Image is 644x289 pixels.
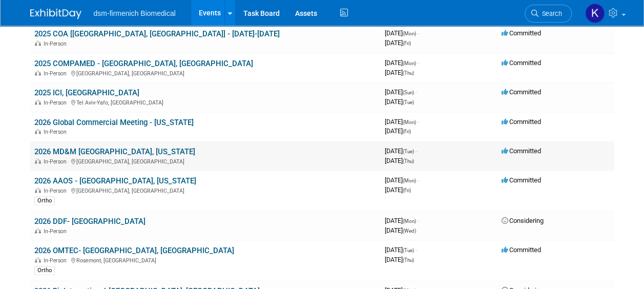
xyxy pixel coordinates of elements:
[34,118,194,127] a: 2026 Global Commercial Meeting - [US_STATE]
[418,176,419,184] span: -
[385,88,417,96] span: [DATE]
[385,98,414,106] span: [DATE]
[502,217,544,224] span: Considering
[35,257,41,262] img: In-Person Event
[385,157,414,164] span: [DATE]
[34,266,55,275] div: Ortho
[403,247,414,253] span: (Tue)
[30,9,81,19] img: ExhibitDay
[385,127,411,135] span: [DATE]
[416,147,417,155] span: -
[34,98,377,106] div: Tel Aviv-Yafo, [GEOGRAPHIC_DATA]
[94,9,176,17] span: dsm-firmenich Biomedical
[385,147,417,155] span: [DATE]
[385,176,419,184] span: [DATE]
[44,158,70,165] span: In-Person
[403,188,411,193] span: (Fri)
[44,228,70,235] span: In-Person
[525,5,572,23] a: Search
[403,129,411,134] span: (Fri)
[385,39,411,47] span: [DATE]
[502,176,541,184] span: Committed
[34,176,196,185] a: 2026 AAOS - [GEOGRAPHIC_DATA], [US_STATE]
[418,217,419,224] span: -
[538,10,562,17] span: Search
[502,29,541,37] span: Committed
[34,69,377,77] div: [GEOGRAPHIC_DATA], [GEOGRAPHIC_DATA]
[34,59,253,68] a: 2025 COMPAMED - [GEOGRAPHIC_DATA], [GEOGRAPHIC_DATA]
[403,70,414,76] span: (Thu)
[34,196,55,205] div: Ortho
[416,246,417,254] span: -
[416,88,417,96] span: -
[35,228,41,233] img: In-Person Event
[34,256,377,264] div: Rosemont, [GEOGRAPHIC_DATA]
[35,99,41,105] img: In-Person Event
[385,186,411,194] span: [DATE]
[403,158,414,164] span: (Thu)
[44,99,70,106] span: In-Person
[44,188,70,194] span: In-Person
[502,88,541,96] span: Committed
[403,218,416,224] span: (Mon)
[403,90,414,95] span: (Sun)
[502,246,541,254] span: Committed
[403,228,416,234] span: (Wed)
[403,119,416,125] span: (Mon)
[403,99,414,105] span: (Tue)
[418,59,419,67] span: -
[34,217,146,226] a: 2026 DDF- [GEOGRAPHIC_DATA]
[385,59,419,67] span: [DATE]
[585,4,605,23] img: Katie Kukwa
[34,147,195,156] a: 2026 MD&M [GEOGRAPHIC_DATA], [US_STATE]
[502,118,541,126] span: Committed
[34,157,377,165] div: [GEOGRAPHIC_DATA], [GEOGRAPHIC_DATA]
[35,40,41,46] img: In-Person Event
[35,129,41,134] img: In-Person Event
[35,70,41,75] img: In-Person Event
[385,118,419,126] span: [DATE]
[34,246,234,255] a: 2026 OMTEC- [GEOGRAPHIC_DATA], [GEOGRAPHIC_DATA]
[385,226,416,234] span: [DATE]
[403,149,414,154] span: (Tue)
[44,40,70,47] span: In-Person
[385,217,419,224] span: [DATE]
[35,158,41,163] img: In-Person Event
[385,246,417,254] span: [DATE]
[502,147,541,155] span: Committed
[34,29,280,38] a: 2025 COA [[GEOGRAPHIC_DATA], [GEOGRAPHIC_DATA]] - [DATE]-[DATE]
[385,29,419,37] span: [DATE]
[418,29,419,37] span: -
[403,257,414,263] span: (Thu)
[403,40,411,46] span: (Fri)
[403,178,416,183] span: (Mon)
[403,60,416,66] span: (Mon)
[34,88,139,97] a: 2025 ICI, [GEOGRAPHIC_DATA]
[44,70,70,77] span: In-Person
[403,31,416,36] span: (Mon)
[385,256,414,263] span: [DATE]
[35,188,41,193] img: In-Person Event
[44,129,70,135] span: In-Person
[34,186,377,194] div: [GEOGRAPHIC_DATA], [GEOGRAPHIC_DATA]
[502,59,541,67] span: Committed
[418,118,419,126] span: -
[44,257,70,264] span: In-Person
[385,69,414,76] span: [DATE]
